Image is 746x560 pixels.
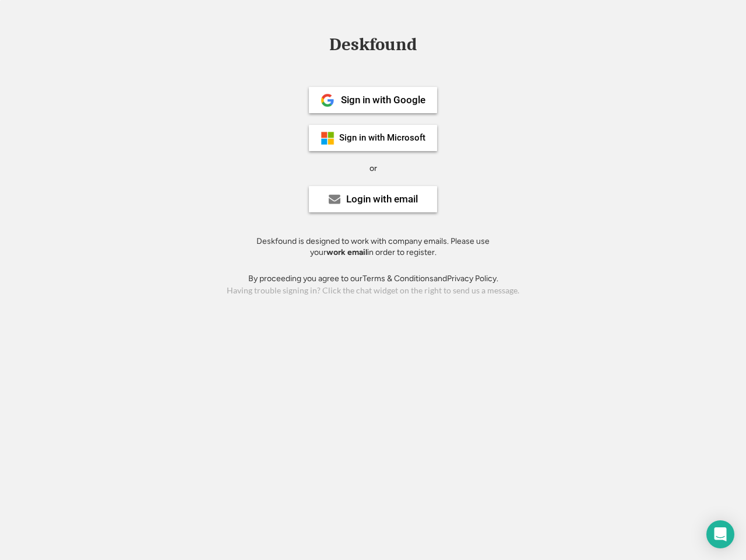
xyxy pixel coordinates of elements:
div: Sign in with Google [341,95,425,105]
div: Login with email [346,194,418,204]
img: ms-symbollockup_mssymbol_19.png [321,131,335,145]
a: Terms & Conditions [363,274,434,283]
a: Privacy Policy. [447,274,498,283]
div: Open Intercom Messenger [706,520,734,548]
div: Sign in with Microsoft [339,134,425,142]
div: or [370,163,377,174]
div: Deskfound is designed to work with company emails. Please use your in order to register. [242,236,504,258]
img: 1024px-Google__G__Logo.svg.png [321,93,335,107]
strong: work email [326,247,367,257]
div: Deskfound [323,36,423,54]
div: By proceeding you agree to our and [248,273,498,285]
